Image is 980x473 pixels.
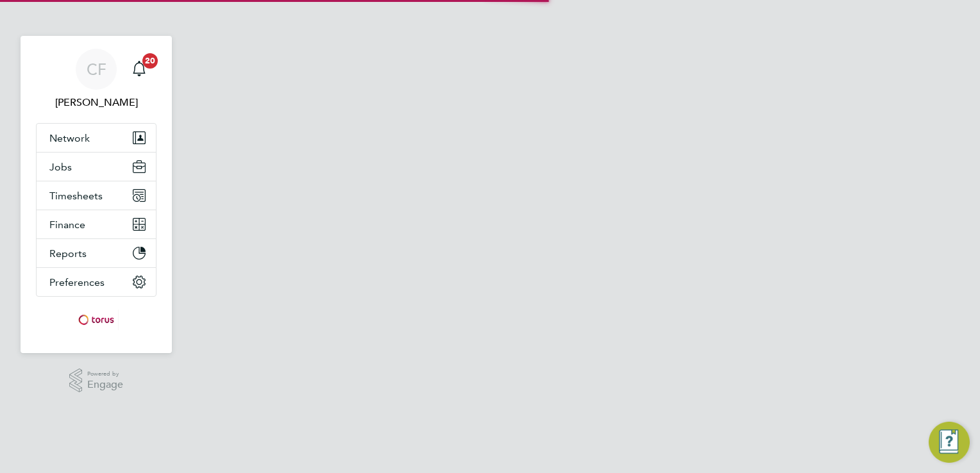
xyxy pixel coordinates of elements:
[49,219,85,231] span: Finance
[142,53,158,69] span: 20
[37,124,156,152] button: Network
[49,161,72,173] span: Jobs
[37,268,156,296] button: Preferences
[49,190,103,202] span: Timesheets
[49,276,105,288] span: Preferences
[36,49,156,110] a: CF[PERSON_NAME]
[49,247,87,260] span: Reports
[126,49,152,90] a: 20
[69,369,124,393] a: Powered byEngage
[37,181,156,210] button: Timesheets
[21,36,172,353] nav: Main navigation
[37,210,156,238] button: Finance
[87,369,123,379] span: Powered by
[87,379,123,390] span: Engage
[36,310,156,330] a: Go to home page
[929,422,970,463] button: Engage Resource Center
[36,95,156,110] span: Catherine Fearon
[37,239,156,267] button: Reports
[49,132,90,144] span: Network
[74,310,119,330] img: torus-logo-retina.png
[37,153,156,181] button: Jobs
[87,61,106,78] span: CF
